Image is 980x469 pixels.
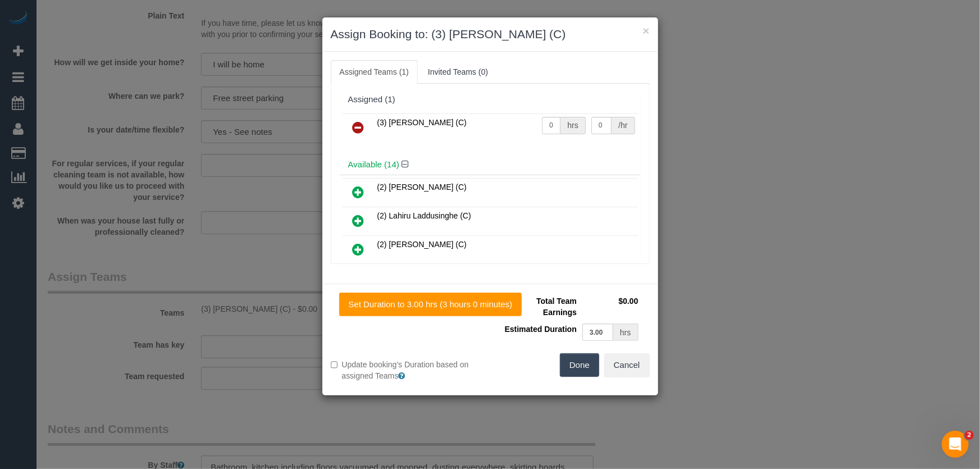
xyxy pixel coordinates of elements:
[377,211,471,220] span: (2) Lahiru Laddusinghe (C)
[505,325,577,334] span: Estimated Duration
[499,293,580,321] td: Total Team Earnings
[348,160,632,170] h4: Available (14)
[419,60,497,84] a: Invited Teams (0)
[612,117,635,134] div: /hr
[560,117,585,134] div: hrs
[642,25,649,37] button: ×
[331,26,650,43] h3: Assign Booking to: (3) [PERSON_NAME] (C)
[331,361,338,368] input: Update booking's Duration based on assigned Teams
[331,359,482,381] label: Update booking's Duration based on assigned Teams
[604,353,650,377] button: Cancel
[339,293,522,316] button: Set Duration to 3.00 hrs (3 hours 0 minutes)
[580,293,641,321] td: $0.00
[377,118,467,127] span: (3) [PERSON_NAME] (C)
[613,324,638,341] div: hrs
[965,431,974,440] span: 2
[377,240,467,249] span: (2) [PERSON_NAME] (C)
[942,431,969,458] iframe: Intercom live chat
[348,95,632,104] div: Assigned (1)
[331,60,418,84] a: Assigned Teams (1)
[560,353,599,377] button: Done
[377,183,467,192] span: (2) [PERSON_NAME] (C)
